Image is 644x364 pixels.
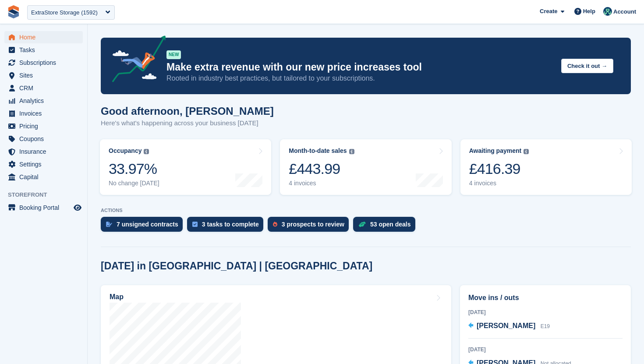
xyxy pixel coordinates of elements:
[72,202,83,213] a: Preview store
[4,120,83,132] a: menu
[19,57,72,69] span: Subscriptions
[110,293,124,301] h2: Map
[202,221,259,228] div: 3 tasks to complete
[583,7,595,16] span: Help
[541,323,550,329] span: E19
[603,7,612,16] img: Jennifer Ofodile
[349,149,354,154] img: icon-info-grey-7440780725fd019a000dd9b08b2336e03edf1995a4989e88bcd33f0948082b44.svg
[477,322,535,329] span: [PERSON_NAME]
[289,180,354,187] div: 4 invoices
[268,217,353,236] a: 3 prospects to review
[561,59,613,73] button: Check it out →
[117,221,178,228] div: 7 unsigned contracts
[187,217,268,236] a: 3 tasks to complete
[19,201,72,214] span: Booking Portal
[101,208,631,213] p: ACTIONS
[19,133,72,145] span: Coupons
[289,147,347,155] div: Month-to-date sales
[19,120,72,132] span: Pricing
[19,44,72,56] span: Tasks
[4,158,83,170] a: menu
[282,221,344,228] div: 3 prospects to review
[4,82,83,94] a: menu
[19,69,72,81] span: Sites
[289,160,354,178] div: £443.99
[19,95,72,107] span: Analytics
[7,5,20,18] img: stora-icon-8386f47178a22dfd0bd8f6a31ec36ba5ce8667c1dd55bd0f319d3a0aa187defe.svg
[370,221,411,228] div: 53 open deals
[469,180,529,187] div: 4 invoices
[4,31,83,43] a: menu
[469,147,522,155] div: Awaiting payment
[109,180,159,187] div: No change [DATE]
[19,31,72,43] span: Home
[8,191,87,199] span: Storefront
[613,7,636,16] span: Account
[19,158,72,170] span: Settings
[109,160,159,178] div: 33.97%
[468,293,623,303] h2: Move ins / outs
[101,118,274,128] p: Here's what's happening across your business [DATE]
[4,57,83,69] a: menu
[469,160,529,178] div: £416.39
[101,260,372,272] h2: [DATE] in [GEOGRAPHIC_DATA] | [GEOGRAPHIC_DATA]
[468,308,623,316] div: [DATE]
[4,133,83,145] a: menu
[4,171,83,183] a: menu
[468,321,550,332] a: [PERSON_NAME] E19
[19,82,72,94] span: CRM
[358,221,366,227] img: deal-1b604bf984904fb50ccaf53a9ad4b4a5d6e5aea283cecdc64d6e3604feb123c2.svg
[19,107,72,120] span: Invoices
[144,149,149,154] img: icon-info-grey-7440780725fd019a000dd9b08b2336e03edf1995a4989e88bcd33f0948082b44.svg
[4,69,83,81] a: menu
[280,139,451,195] a: Month-to-date sales £443.99 4 invoices
[4,145,83,158] a: menu
[166,74,554,83] p: Rooted in industry best practices, but tailored to your subscriptions.
[109,147,142,155] div: Occupancy
[4,95,83,107] a: menu
[524,149,529,154] img: icon-info-grey-7440780725fd019a000dd9b08b2336e03edf1995a4989e88bcd33f0948082b44.svg
[100,139,271,195] a: Occupancy 33.97% No change [DATE]
[19,171,72,183] span: Capital
[31,8,98,17] div: ExtraStore Storage (1592)
[101,217,187,236] a: 7 unsigned contracts
[106,222,112,227] img: contract_signature_icon-13c848040528278c33f63329250d36e43548de30e8caae1d1a13099fd9432cc5.svg
[4,107,83,120] a: menu
[4,44,83,56] a: menu
[166,50,181,59] div: NEW
[101,105,274,117] h1: Good afternoon, [PERSON_NAME]
[19,145,72,158] span: Insurance
[468,346,623,353] div: [DATE]
[192,222,198,227] img: task-75834270c22a3079a89374b754ae025e5fb1db73e45f91037f5363f120a921f8.svg
[460,139,632,195] a: Awaiting payment £416.39 4 invoices
[166,61,554,74] p: Make extra revenue with our new price increases tool
[540,7,557,16] span: Create
[105,35,166,85] img: price-adjustments-announcement-icon-8257ccfd72463d97f412b2fc003d46551f7dbcb40ab6d574587a9cd5c0d94...
[4,201,83,214] a: menu
[353,217,420,236] a: 53 open deals
[273,222,277,227] img: prospect-51fa495bee0391a8d652442698ab0144808aea92771e9ea1ae160a38d050c398.svg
